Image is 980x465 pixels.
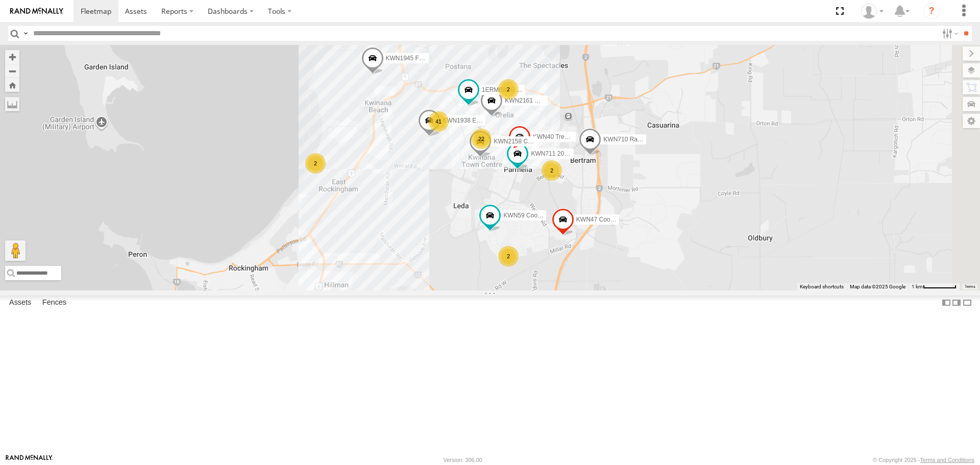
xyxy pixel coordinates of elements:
div: 2 [498,79,519,100]
div: 2 [305,153,326,174]
span: KWN1945 Flocon [386,55,434,62]
label: Hide Summary Table [962,296,972,310]
button: Drag Pegman onto the map to open Street View [5,240,26,261]
span: 1ERM600 6 [PERSON_NAME] [482,86,566,93]
div: Version: 306.00 [444,457,482,463]
label: Dock Summary Table to the Right [951,296,962,310]
button: Keyboard shortcuts [800,283,844,290]
label: Fences [37,296,71,310]
span: KWN59 Coord Envi&Waste [503,212,578,219]
label: Measure [5,97,19,111]
a: Terms [965,284,975,288]
div: 22 [471,129,492,149]
label: Assets [4,296,36,310]
span: KWN711 2001089 Ford Ranger (Retic) [531,150,636,157]
span: Map data ©2025 Google [850,284,905,289]
a: Visit our Website [6,455,53,465]
div: © Copyright 2025 - [873,457,974,463]
button: Map Scale: 1 km per 62 pixels [909,283,960,290]
span: KWN710 Rangers [603,136,653,143]
span: KWN2158 Coor Rang&Comp [494,138,573,145]
div: Andrew Fisher [857,4,887,19]
label: Dock Summary Table to the Left [941,296,951,310]
label: Search Query [21,26,30,41]
a: Terms and Conditions [920,457,974,463]
span: 1 km [912,284,923,289]
i: ? [923,3,940,19]
div: 41 [428,111,449,132]
label: Search Filter Options [938,26,960,41]
div: 2 [498,246,519,266]
span: KWN2161 Workshop [505,97,562,105]
button: Zoom out [5,64,19,78]
span: KWN1938 Excavator [443,117,499,125]
span: KWN40 Tree Officer [533,133,587,140]
button: Zoom Home [5,78,19,92]
img: rand-logo.svg [10,8,63,15]
span: KWN47 Coor. Infra [576,216,628,224]
div: 2 [542,160,562,181]
button: Zoom in [5,50,19,64]
label: Map Settings [963,114,980,128]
